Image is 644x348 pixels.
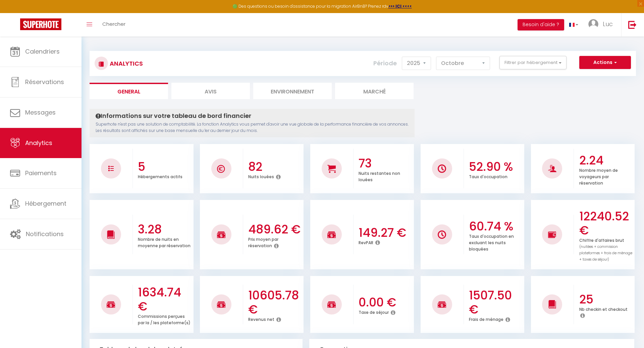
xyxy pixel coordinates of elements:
[248,235,278,249] p: Prix moyen par réservation
[25,108,56,117] span: Messages
[25,199,66,208] span: Hébergement
[359,295,412,309] h3: 0.00 €
[138,235,191,249] p: Nombre de nuits en moyenne par réservation
[579,244,632,262] span: (nuitées + commission plateformes + frais de ménage + taxes de séjour)
[579,236,632,262] p: Chiffre d'affaires brut
[108,166,114,171] img: NO IMAGE
[579,209,633,237] h3: 12240.52 €
[518,19,564,30] button: Besoin d'aide ?
[579,292,633,306] h3: 25
[90,83,168,99] li: General
[335,83,414,99] li: Marché
[138,160,192,174] h3: 5
[97,13,130,37] a: Chercher
[469,288,523,317] h3: 1507.50 €
[138,222,192,236] h3: 3.28
[548,230,556,238] img: NO IMAGE
[248,172,274,180] p: Nuits louées
[469,160,523,174] h3: 52.90 %
[388,3,412,9] a: >>> ICI <<<<
[108,56,143,71] h3: Analytics
[359,308,389,315] p: Taxe de séjour
[102,20,125,27] span: Chercher
[499,56,567,69] button: Filtrer par hébergement
[26,230,64,238] span: Notifications
[248,288,302,317] h3: 10605.78 €
[248,160,302,174] h3: 82
[373,56,397,71] label: Période
[359,238,373,246] p: RevPAR
[253,83,332,99] li: Environnement
[469,219,523,233] h3: 60.74 %
[469,315,503,322] p: Frais de ménage
[359,156,412,170] h3: 73
[25,78,64,86] span: Réservations
[171,83,250,99] li: Avis
[469,172,507,180] p: Taux d'occupation
[359,169,400,183] p: Nuits restantes non louées
[96,112,409,120] h4: Informations sur votre tableau de bord financier
[628,20,637,29] img: logout
[96,121,409,134] p: Superhote n'est pas une solution de comptabilité. La fonction Analytics vous permet d'avoir une v...
[579,153,633,167] h3: 2.24
[359,226,412,240] h3: 149.27 €
[138,172,182,180] p: Hébergements actifs
[579,305,628,312] p: Nb checkin et checkout
[248,222,302,236] h3: 489.62 €
[138,285,192,314] h3: 1634.74 €
[579,56,631,69] button: Actions
[588,19,598,29] img: ...
[603,20,613,28] span: Luc
[579,166,618,186] p: Nombre moyen de voyageurs par réservation
[25,47,60,56] span: Calendriers
[25,169,57,177] span: Paiements
[25,139,52,147] span: Analytics
[138,312,191,326] p: Commissions perçues par la / les plateforme(s)
[438,230,446,239] img: NO IMAGE
[248,315,274,322] p: Revenus net
[20,18,61,30] img: Super Booking
[469,232,514,252] p: Taux d'occupation en excluant les nuits bloquées
[583,13,621,37] a: ... Luc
